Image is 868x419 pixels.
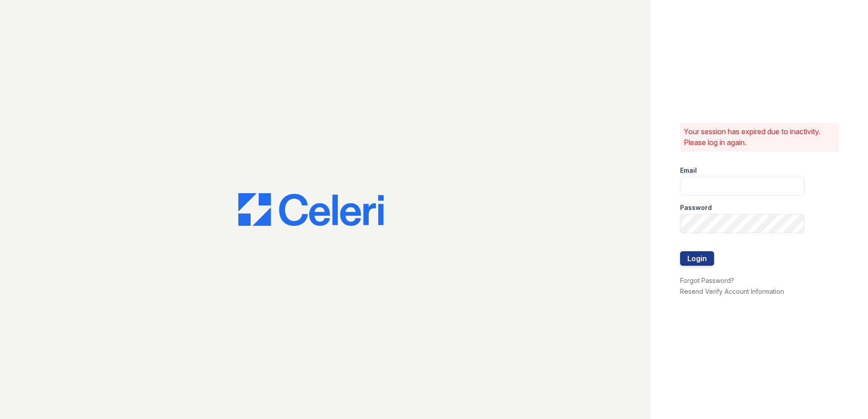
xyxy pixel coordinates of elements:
[684,126,835,148] p: Your session has expired due to inactivity. Please log in again.
[238,193,384,226] img: CE_Logo_Blue-a8612792a0a2168367f1c8372b55b34899dd931a85d93a1a3d3e32e68fde9ad4.png
[680,251,714,266] button: Login
[680,277,734,284] a: Forgot Password?
[680,166,697,175] label: Email
[680,203,712,212] label: Password
[680,287,784,295] a: Resend Verify Account Information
